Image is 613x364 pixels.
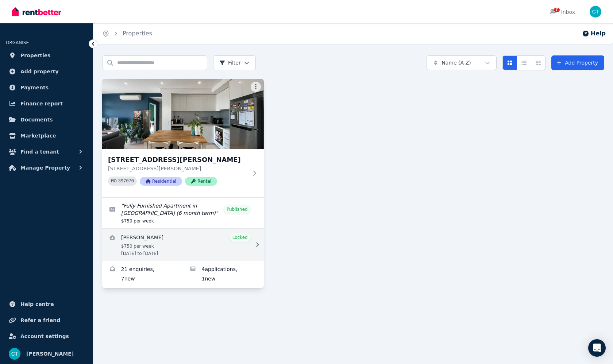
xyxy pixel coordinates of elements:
button: Find a tenant [6,144,87,159]
a: Properties [6,48,87,63]
div: View options [502,55,545,70]
a: Properties [123,30,152,37]
a: Payments [6,80,87,95]
a: Documents [6,112,87,127]
button: Card view [502,55,517,70]
div: Inbox [550,8,575,16]
span: Rental [185,177,217,186]
span: Account settings [20,332,69,341]
button: Help [582,29,606,38]
span: Add property [20,67,59,76]
img: Ching Yee Tan [590,6,601,18]
span: Documents [20,115,53,124]
button: Manage Property [6,160,87,175]
span: Finance report [20,99,63,108]
a: Marketplace [6,128,87,143]
span: Help centre [20,300,54,309]
code: 397070 [118,179,134,184]
span: Residential [140,177,182,186]
h3: [STREET_ADDRESS][PERSON_NAME] [108,155,248,165]
span: Properties [20,51,51,60]
a: Refer a friend [6,313,87,328]
a: Add Property [551,55,604,70]
a: Finance report [6,96,87,111]
span: ORGANISE [6,40,29,45]
div: Open Intercom Messenger [588,339,606,357]
a: Edit listing: Fully Furnished Apartment in Vic Park (6 month term) [102,198,264,228]
a: View details for Esteban Moscoso Rivera [102,229,264,261]
small: PID [111,179,117,183]
span: Manage Property [20,163,70,172]
button: More options [251,82,261,92]
p: [STREET_ADDRESS][PERSON_NAME] [108,165,248,172]
a: Applications for 21/77 Armagh St, Victoria Park [183,261,263,288]
a: Help centre [6,297,87,311]
span: Marketplace [20,131,56,140]
span: 7 [554,8,560,12]
span: [PERSON_NAME] [26,349,74,358]
button: Expanded list view [531,55,545,70]
span: Find a tenant [20,147,59,156]
img: RentBetter [12,6,61,17]
a: Account settings [6,329,87,344]
nav: Breadcrumb [93,23,161,44]
span: Payments [20,83,49,92]
button: Compact list view [517,55,531,70]
button: Name (A-Z) [427,55,497,70]
span: Refer a friend [20,316,60,325]
span: Name (A-Z) [442,59,471,66]
img: Ching Yee Tan [9,348,20,360]
span: Filter [219,59,241,66]
img: 21/77 Armagh St, Victoria Park [102,79,264,149]
a: Enquiries for 21/77 Armagh St, Victoria Park [102,261,183,288]
a: 21/77 Armagh St, Victoria Park[STREET_ADDRESS][PERSON_NAME][STREET_ADDRESS][PERSON_NAME]PID 39707... [102,79,264,197]
a: Add property [6,64,87,79]
button: Filter [213,55,256,70]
